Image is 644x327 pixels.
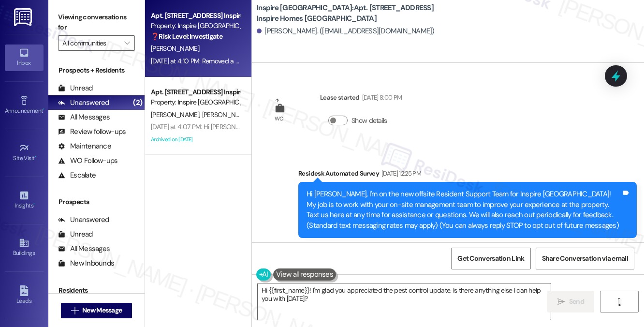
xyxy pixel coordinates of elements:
div: Lease started [320,92,402,106]
i:  [615,298,623,306]
div: WO [275,114,284,124]
a: Site Visit • [5,140,44,166]
div: [DATE] 8:00 PM [360,92,402,103]
div: Archived on [DATE] [150,134,241,146]
button: Send [547,291,594,312]
a: Buildings [5,235,44,261]
div: Hi [PERSON_NAME], I'm on the new offsite Resident Support Team for Inspire [GEOGRAPHIC_DATA]! My ... [307,189,621,231]
a: Insights • [5,187,44,213]
span: [PERSON_NAME] [151,110,202,119]
div: Tagged as: [298,238,637,252]
div: Property: Inspire [GEOGRAPHIC_DATA] [151,21,240,31]
div: [PERSON_NAME]. ([EMAIL_ADDRESS][DOMAIN_NAME]) [257,26,435,36]
span: Property launch [326,241,367,249]
button: Get Conversation Link [451,248,530,269]
span: Share Conversation via email [542,253,628,264]
span: • [43,106,44,113]
span: Get Conversation Link [457,253,524,264]
span: • [33,201,35,208]
div: Unread [58,83,93,93]
label: Viewing conversations for [58,10,135,35]
span: New Message [82,305,122,315]
div: WO Follow-ups [58,156,117,166]
div: Escalate [58,170,96,180]
input: All communities [62,35,119,51]
div: Prospects + Residents [48,65,145,75]
div: New Inbounds [58,258,114,268]
div: Residents [48,285,145,296]
textarea: Hi {{first_name}}! I'm glad you appreciated the pest control update. Is there anything else I can... [258,283,551,320]
span: [PERSON_NAME] [202,110,250,119]
div: Apt. [STREET_ADDRESS] Inspire Homes [GEOGRAPHIC_DATA] [151,11,240,21]
i:  [557,298,565,306]
div: Unanswered [58,215,109,225]
i:  [124,39,130,47]
button: Share Conversation via email [536,248,634,269]
div: Apt. [STREET_ADDRESS] Inspire Homes [GEOGRAPHIC_DATA] [151,87,240,97]
div: [DATE] 12:25 PM [379,168,421,178]
button: New Message [61,303,132,318]
span: [PERSON_NAME] [151,44,199,53]
div: (2) [131,95,145,110]
div: Prospects [48,197,145,207]
strong: ❓ Risk Level: Investigate [151,32,222,41]
span: Send [569,297,584,307]
a: Inbox [5,45,44,71]
label: Show details [351,116,387,126]
span: • [35,153,36,160]
div: Residesk Automated Survey [298,168,637,182]
b: Inspire [GEOGRAPHIC_DATA]: Apt. [STREET_ADDRESS] Inspire Homes [GEOGRAPHIC_DATA] [257,3,450,24]
div: Unanswered [58,98,109,108]
a: Leads [5,282,44,309]
div: All Messages [58,244,110,254]
div: Unread [58,229,93,239]
div: Property: Inspire [GEOGRAPHIC_DATA] [151,97,240,107]
img: ResiDesk Logo [14,8,34,26]
i:  [71,307,78,314]
div: All Messages [58,112,110,122]
div: Maintenance [58,141,111,151]
div: Review follow-ups [58,127,126,137]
